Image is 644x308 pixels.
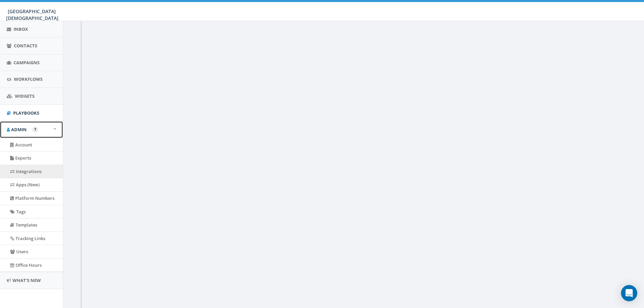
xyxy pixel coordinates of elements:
span: Playbooks [13,110,39,116]
span: Inbox [14,26,28,32]
button: Open In-App Guide [33,127,38,132]
span: Widgets [15,93,34,99]
span: What's New [13,277,41,283]
span: [GEOGRAPHIC_DATA][DEMOGRAPHIC_DATA] [6,8,58,21]
span: Campaigns [14,60,40,66]
span: Workflows [14,76,43,82]
span: Contacts [14,43,37,49]
div: Open Intercom Messenger [621,285,637,301]
span: Admin [11,126,27,133]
